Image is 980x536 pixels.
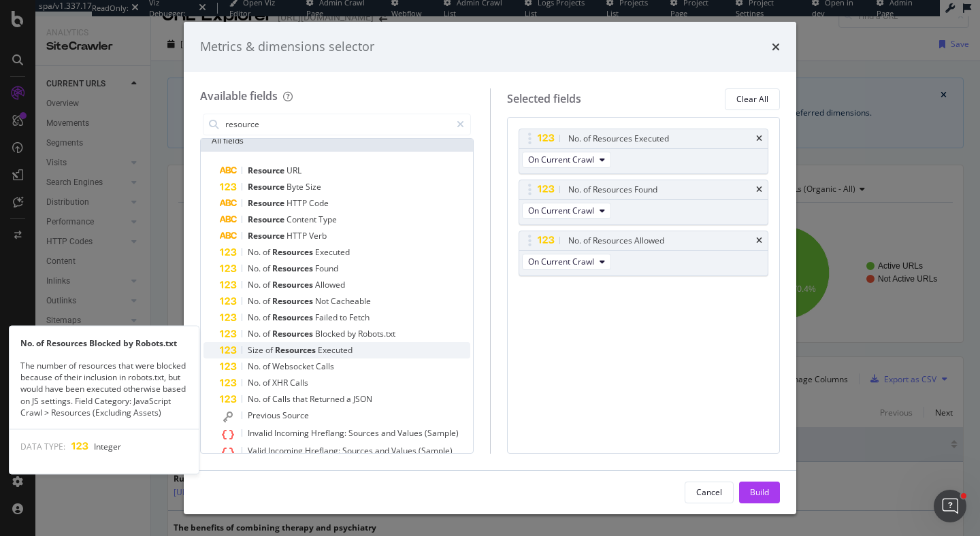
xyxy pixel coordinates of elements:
[263,377,272,388] span: of
[522,254,611,270] button: On Current Crawl
[419,445,453,456] span: (Sample)
[272,377,290,388] span: XHR
[340,312,349,323] span: to
[346,393,353,405] span: a
[275,344,318,356] span: Resources
[358,328,395,339] span: Robots.txt
[522,203,611,219] button: On Current Crawl
[282,409,309,421] span: Source
[248,328,263,339] span: No.
[248,246,263,258] span: No.
[756,186,762,194] div: times
[10,337,199,349] div: No. of Resources Blocked by Robots.txt
[568,183,657,197] div: No. of Resources Found
[263,312,272,323] span: of
[315,279,345,290] span: Allowed
[315,328,347,339] span: Blocked
[685,482,734,503] button: Cancel
[528,154,594,165] span: On Current Crawl
[248,427,274,439] span: Invalid
[272,328,315,339] span: Resources
[318,214,337,225] span: Type
[272,393,293,405] span: Calls
[725,88,780,110] button: Clear All
[290,377,308,388] span: Calls
[263,328,272,339] span: of
[568,132,669,146] div: No. of Resources Executed
[522,152,611,168] button: On Current Crawl
[272,246,315,258] span: Resources
[391,445,419,456] span: Values
[272,295,315,307] span: Resources
[311,427,348,439] span: Hreflang:
[287,165,301,176] span: URL
[263,263,272,274] span: of
[528,205,594,216] span: On Current Crawl
[315,312,340,323] span: Failed
[274,427,311,439] span: Incoming
[248,279,263,290] span: No.
[519,180,769,225] div: No. of Resources FoundtimesOn Current Crawl
[315,263,338,274] span: Found
[750,486,769,498] div: Build
[519,129,769,174] div: No. of Resources ExecutedtimesOn Current Crawl
[248,214,287,225] span: Resource
[934,490,966,522] iframe: Intercom live chat
[342,445,375,456] span: Sources
[309,197,329,209] span: Code
[263,361,272,372] span: of
[265,344,275,356] span: of
[248,409,282,421] span: Previous
[248,263,263,274] span: No.
[272,312,315,323] span: Resources
[201,130,473,152] div: All fields
[248,377,263,388] span: No.
[348,427,381,439] span: Sources
[248,393,263,405] span: No.
[293,393,310,405] span: that
[736,93,768,105] div: Clear All
[310,393,346,405] span: Returned
[263,295,272,307] span: of
[263,393,272,405] span: of
[519,231,769,276] div: No. of Resources AllowedtimesOn Current Crawl
[507,91,581,107] div: Selected fields
[272,279,315,290] span: Resources
[381,427,397,439] span: and
[248,165,287,176] span: Resource
[425,427,459,439] span: (Sample)
[568,234,664,248] div: No. of Resources Allowed
[347,328,358,339] span: by
[287,230,309,241] span: HTTP
[272,361,316,372] span: Websocket
[248,361,263,372] span: No.
[272,263,315,274] span: Resources
[756,237,762,245] div: times
[772,38,780,56] div: times
[184,22,796,514] div: modal
[248,445,268,456] span: Valid
[248,181,287,192] span: Resource
[375,445,391,456] span: and
[309,230,327,241] span: Verb
[287,181,306,192] span: Byte
[315,246,350,258] span: Executed
[318,344,353,356] span: Executed
[331,295,371,307] span: Cacheable
[263,246,272,258] span: of
[248,230,287,241] span: Resource
[263,279,272,290] span: of
[756,135,762,143] div: times
[696,486,722,498] div: Cancel
[287,197,309,209] span: HTTP
[349,312,370,323] span: Fetch
[248,197,287,209] span: Resource
[315,295,331,307] span: Not
[200,88,278,103] div: Available fields
[739,482,780,503] button: Build
[397,427,425,439] span: Values
[305,445,342,456] span: Hreflang:
[528,256,594,267] span: On Current Crawl
[316,361,334,372] span: Calls
[268,445,305,456] span: Incoming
